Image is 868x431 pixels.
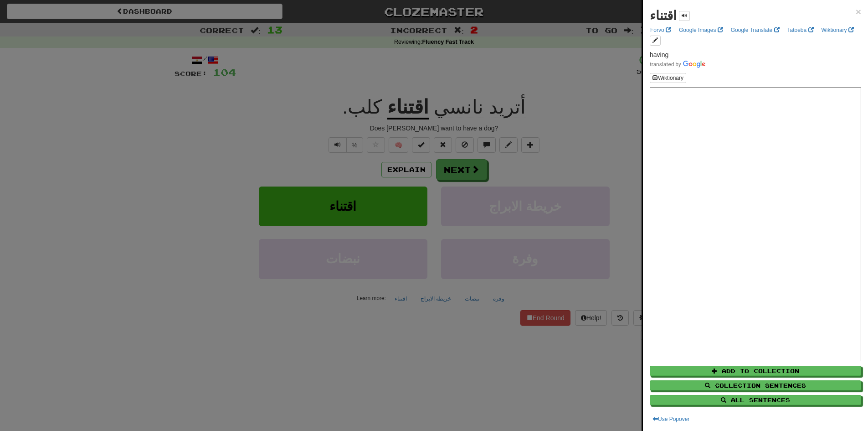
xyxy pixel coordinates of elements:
[650,380,861,390] button: Collection Sentences
[647,25,674,35] a: Forvo
[650,414,692,424] button: Use Popover
[650,36,661,46] button: edit links
[650,51,668,58] span: having
[856,6,861,17] span: ×
[650,366,861,376] button: Add to Collection
[819,25,857,35] a: Wiktionary
[728,25,782,35] a: Google Translate
[650,73,686,83] button: Wiktionary
[650,395,861,405] button: All Sentences
[676,25,726,35] a: Google Images
[650,9,677,23] strong: اقتناء
[785,25,817,35] a: Tatoeba
[650,61,705,68] img: Color short
[856,7,861,16] button: Close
